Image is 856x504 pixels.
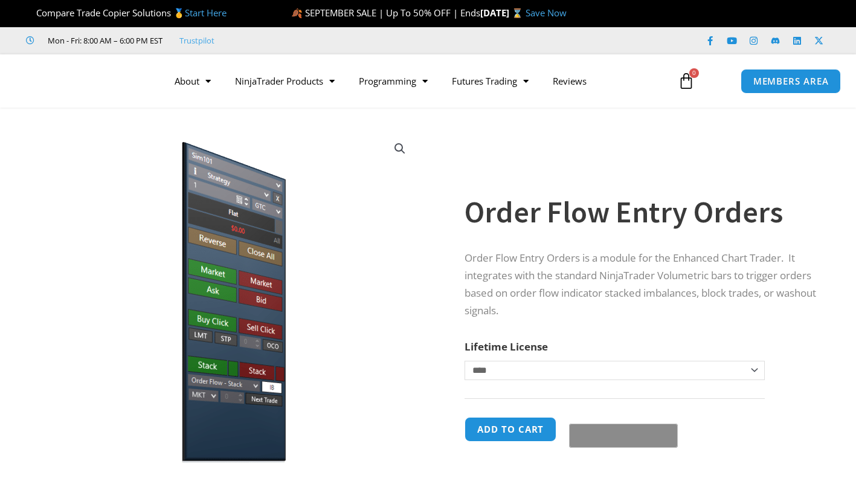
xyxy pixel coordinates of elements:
nav: Menu [163,67,668,95]
a: 0 [660,63,713,99]
a: Futures Trading [440,67,541,95]
a: Programming [347,67,440,95]
a: Start Here [185,7,227,19]
span: 🍂 SEPTEMBER SALE | Up To 50% OFF | Ends [291,7,480,19]
h1: Order Flow Entry Orders [465,191,817,233]
a: MEMBERS AREA [741,69,842,94]
img: 🏆 [27,8,36,18]
label: Lifetime License [465,340,548,354]
a: NinjaTrader Products [223,67,347,95]
a: Save Now [526,7,567,19]
p: Order Flow Entry Orders is a module for the Enhanced Chart Trader. It integrates with the standar... [465,250,817,320]
iframe: Secure payment input frame [567,415,675,416]
a: View full-screen image gallery [389,138,411,160]
span: Compare Trade Copier Solutions 🥇 [26,7,227,19]
span: MEMBERS AREA [753,77,829,86]
img: LogoAI | Affordable Indicators – NinjaTrader [20,59,150,103]
button: Buy with GPay [569,424,678,448]
span: Mon - Fri: 8:00 AM – 6:00 PM EST [45,33,163,48]
a: Reviews [541,67,599,95]
button: Add to cart [465,417,556,442]
span: 0 [689,68,699,78]
a: About [163,67,223,95]
strong: [DATE] ⌛ [480,7,526,19]
a: Clear options [465,386,483,395]
img: orderflow entry [31,129,420,463]
a: Trustpilot [179,33,214,48]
